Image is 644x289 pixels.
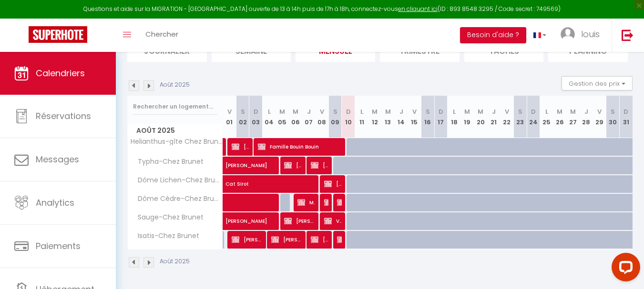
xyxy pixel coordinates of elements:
span: [PERSON_NAME] et [PERSON_NAME] [324,193,328,211]
a: [PERSON_NAME] [223,212,236,230]
abbr: J [399,107,403,116]
button: Gestion des prix [562,76,633,90]
th: 20 [474,96,487,138]
span: Analytics [36,197,74,209]
span: [PERSON_NAME] [284,212,315,230]
abbr: S [426,107,430,116]
abbr: D [346,107,351,116]
img: ... [561,27,575,41]
abbr: V [227,107,232,116]
abbr: L [453,107,456,116]
th: 30 [606,96,619,138]
th: 03 [249,96,263,138]
span: [PERSON_NAME] [225,151,313,169]
a: Cat Sirot [223,175,236,193]
th: 31 [619,96,633,138]
th: 17 [434,96,448,138]
p: Août 2025 [160,257,190,266]
a: Chercher [138,19,185,52]
th: 10 [342,96,355,138]
th: 27 [566,96,580,138]
span: Famille Bouin Bouin [258,138,342,156]
a: en cliquant ici [398,5,438,13]
span: Dôme Lichen-Chez Brunet [129,175,225,186]
abbr: L [360,107,363,116]
th: 13 [381,96,395,138]
iframe: LiveChat chat widget [604,249,644,289]
abbr: M [372,107,378,116]
th: 23 [513,96,527,138]
img: logout [622,29,634,41]
span: [PERSON_NAME] [324,175,342,193]
th: 06 [289,96,302,138]
abbr: D [531,107,536,116]
abbr: V [505,107,509,116]
span: Réservations [36,110,91,122]
p: Août 2025 [160,80,190,90]
abbr: M [478,107,483,116]
th: 12 [368,96,381,138]
abbr: V [320,107,324,116]
span: louis [581,28,600,40]
abbr: M [385,107,391,116]
th: 28 [580,96,593,138]
span: [PERSON_NAME] [311,230,328,249]
abbr: M [557,107,562,116]
abbr: D [439,107,443,116]
abbr: M [293,107,298,116]
th: 22 [501,96,514,138]
abbr: L [545,107,548,116]
span: [PERSON_NAME] et [PERSON_NAME] [271,230,302,249]
span: Sauge-Chez Brunet [129,212,206,223]
span: Août 2025 [128,124,223,138]
abbr: S [518,107,522,116]
span: Messages [36,153,79,165]
abbr: J [307,107,311,116]
span: [PERSON_NAME] [311,156,328,174]
span: [PERSON_NAME] et [PERSON_NAME] [337,193,341,211]
span: Typha-Chez Brunet [129,157,206,167]
th: 14 [395,96,408,138]
th: 09 [328,96,342,138]
span: Dôme Cèdre-Chez Brunet [129,194,225,204]
a: ... louis [553,19,612,52]
span: Mirentxu et [PERSON_NAME] [297,193,315,211]
th: 19 [460,96,474,138]
th: 11 [355,96,368,138]
th: 02 [236,96,249,138]
span: Veronique et [PERSON_NAME] [324,212,342,230]
abbr: J [492,107,496,116]
span: Paiements [36,240,81,252]
th: 05 [276,96,289,138]
abbr: M [464,107,470,116]
th: 26 [553,96,566,138]
abbr: M [570,107,576,116]
span: Isatis-Chez Brunet [129,231,202,241]
span: [PERSON_NAME] [232,138,249,156]
th: 07 [302,96,316,138]
abbr: D [624,107,628,116]
th: 29 [593,96,606,138]
span: Chercher [145,29,178,39]
th: 08 [316,96,329,138]
abbr: J [584,107,588,116]
th: 25 [540,96,553,138]
img: Super Booking [29,26,87,43]
th: 16 [421,96,434,138]
input: Rechercher un logement... [133,98,217,115]
span: Calendriers [36,67,85,79]
span: Helianthus-gîte Chez Brunet [129,138,225,145]
abbr: D [254,107,258,116]
abbr: V [597,107,602,116]
th: 04 [263,96,276,138]
a: [PERSON_NAME] [223,157,236,175]
abbr: S [241,107,245,116]
th: 21 [487,96,501,138]
abbr: S [611,107,615,116]
th: 24 [527,96,540,138]
abbr: S [333,107,337,116]
abbr: M [279,107,285,116]
th: 18 [448,96,461,138]
th: 01 [223,96,236,138]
